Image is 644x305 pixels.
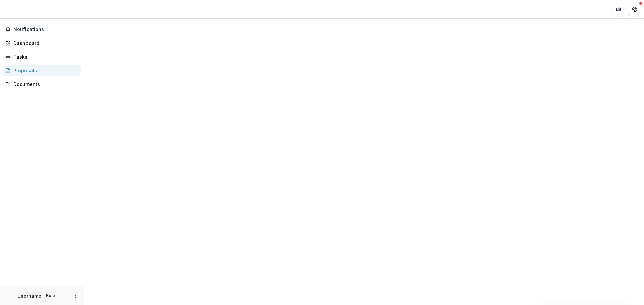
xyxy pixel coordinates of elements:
button: Get Help [628,3,641,16]
a: Documents [3,79,81,90]
div: Dashboard [13,40,75,47]
p: Username [17,292,41,299]
div: Proposals [13,67,75,74]
button: Partners [612,3,625,16]
button: Notifications [3,24,81,35]
p: Role [44,293,57,299]
a: Dashboard [3,37,81,49]
div: Documents [13,81,75,88]
button: More [71,292,79,300]
span: Notifications [13,27,78,32]
div: Tasks [13,53,75,60]
a: Proposals [3,65,81,76]
a: Tasks [3,51,81,62]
